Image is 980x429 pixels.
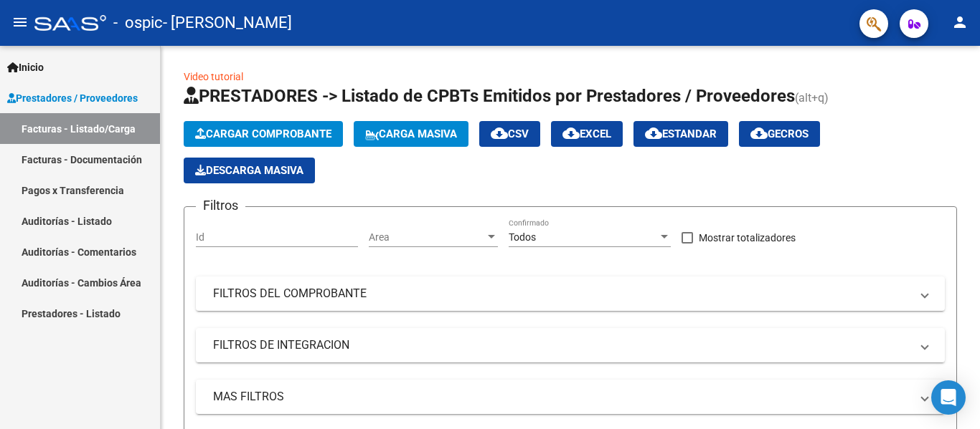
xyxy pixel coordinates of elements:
button: EXCEL [551,121,623,147]
span: Prestadores / Proveedores [7,90,138,106]
span: Todos [509,231,536,243]
mat-expansion-panel-header: FILTROS DEL COMPROBANTE [196,276,945,311]
span: Gecros [750,127,809,140]
mat-icon: cloud_download [645,125,662,142]
mat-icon: menu [11,14,29,31]
button: CSV [479,121,540,147]
span: PRESTADORES -> Listado de CPBTs Emitidos por Prestadores / Proveedores [184,86,795,106]
span: - ospic [113,7,163,39]
span: Area [369,231,485,244]
a: Video tutorial [184,71,243,82]
span: Estandar [645,127,717,140]
div: Open Intercom Messenger [931,380,966,415]
button: Carga Masiva [354,121,468,147]
button: Gecros [739,121,820,147]
h3: Filtros [196,196,245,216]
mat-icon: cloud_download [750,125,768,142]
app-download-masive: Descarga masiva de comprobantes (adjuntos) [184,158,315,183]
span: (alt+q) [795,91,829,105]
mat-icon: cloud_download [491,125,508,142]
button: Cargar Comprobante [184,121,343,147]
button: Descarga Masiva [184,158,315,183]
mat-panel-title: FILTROS DE INTEGRACION [213,337,910,353]
button: Estandar [633,121,728,147]
mat-icon: cloud_download [562,125,580,142]
span: - [PERSON_NAME] [163,7,292,39]
span: Cargar Comprobante [195,127,331,140]
span: Carga Masiva [365,127,457,140]
span: Inicio [7,59,44,75]
span: Mostrar totalizadores [699,229,796,246]
mat-panel-title: FILTROS DEL COMPROBANTE [213,286,910,302]
mat-icon: person [951,14,969,31]
span: Descarga Masiva [195,164,303,177]
span: CSV [491,127,529,140]
mat-expansion-panel-header: FILTROS DE INTEGRACION [196,328,945,362]
mat-expansion-panel-header: MAS FILTROS [196,380,945,414]
span: EXCEL [562,127,611,140]
mat-panel-title: MAS FILTROS [213,389,910,405]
